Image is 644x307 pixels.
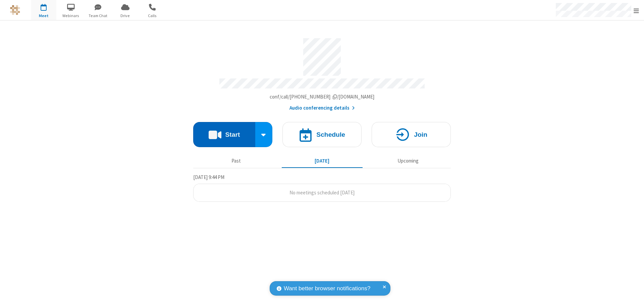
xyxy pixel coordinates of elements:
[225,131,240,138] h4: Start
[193,33,451,112] section: Account details
[270,94,375,100] span: Copy my meeting room link
[255,122,273,147] div: Start conference options
[289,104,355,112] button: Audio conferencing details
[414,131,427,138] h4: Join
[58,13,84,19] span: Webinars
[270,93,375,101] button: Copy my meeting room linkCopy my meeting room link
[113,13,138,19] span: Drive
[372,122,451,147] button: Join
[193,173,451,202] section: Today's Meetings
[31,13,56,19] span: Meet
[316,131,345,138] h4: Schedule
[193,122,255,147] button: Start
[86,13,111,19] span: Team Chat
[196,155,277,167] button: Past
[282,122,362,147] button: Schedule
[10,5,20,15] img: QA Selenium DO NOT DELETE OR CHANGE
[284,284,370,293] span: Want better browser notifications?
[140,13,165,19] span: Calls
[193,174,224,180] span: [DATE] 9:44 PM
[368,155,448,167] button: Upcoming
[289,189,355,196] span: No meetings scheduled [DATE]
[282,155,363,167] button: [DATE]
